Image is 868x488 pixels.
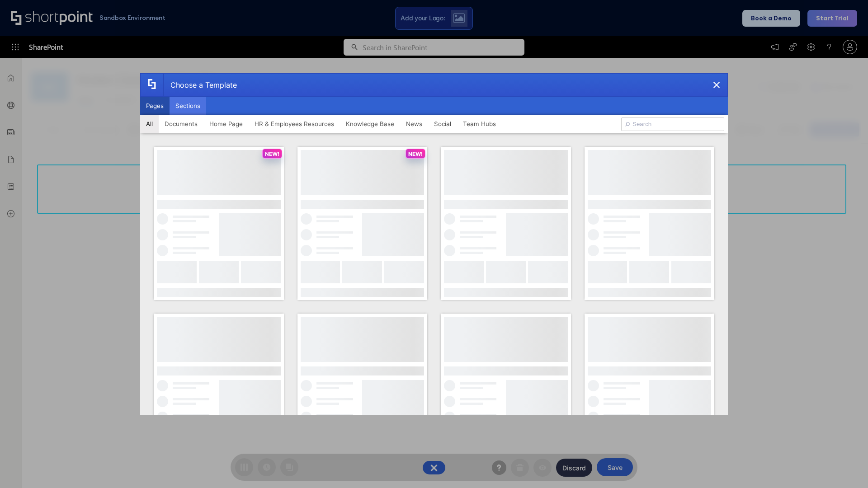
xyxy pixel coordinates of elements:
p: NEW! [408,150,423,157]
button: News [400,115,428,133]
button: Sections [170,97,206,115]
button: Knowledge Base [340,115,400,133]
button: All [140,115,159,133]
button: Home Page [203,115,249,133]
p: NEW! [265,150,279,157]
iframe: Chat Widget [823,445,868,488]
div: Choose a Template [163,74,237,96]
button: Pages [140,97,170,115]
button: HR & Employees Resources [249,115,340,133]
button: Documents [159,115,203,133]
button: Social [428,115,457,133]
div: template selector [140,73,728,415]
button: Team Hubs [457,115,502,133]
input: Search [621,117,724,131]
